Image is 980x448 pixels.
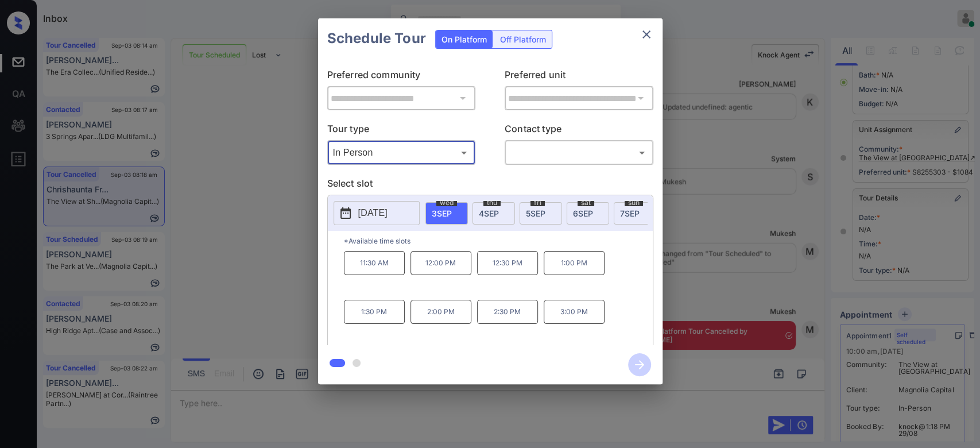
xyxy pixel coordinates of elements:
div: date-select [567,202,609,225]
div: date-select [614,202,656,225]
button: [DATE] [334,201,420,225]
div: date-select [425,202,468,225]
span: sat [578,199,594,206]
p: [DATE] [358,206,388,220]
p: Preferred unit [505,68,653,86]
p: 2:30 PM [477,300,538,324]
span: sun [625,199,643,206]
h2: Schedule Tour [318,18,435,59]
p: Tour type [327,122,476,140]
div: date-select [472,202,515,225]
button: btn-next [621,350,658,380]
p: 12:00 PM [410,251,471,275]
p: Select slot [327,176,653,195]
span: 5 SEP [526,208,545,218]
p: 1:00 PM [544,251,605,275]
p: 11:30 AM [344,251,405,275]
span: 7 SEP [620,208,640,218]
p: 2:00 PM [410,300,471,324]
div: Off Platform [494,30,552,48]
div: date-select [520,202,562,225]
span: 6 SEP [573,208,593,218]
p: 12:30 PM [477,251,538,275]
span: 4 SEP [479,208,499,218]
span: thu [483,199,501,206]
button: close [635,23,658,46]
p: 3:00 PM [544,300,605,324]
p: Preferred community [327,68,476,86]
div: In Person [330,143,473,162]
p: Contact type [505,122,653,140]
span: wed [436,199,457,206]
div: On Platform [436,30,493,48]
p: 1:30 PM [344,300,405,324]
p: *Available time slots [344,231,653,251]
span: 3 SEP [432,208,452,218]
span: fri [530,199,545,206]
